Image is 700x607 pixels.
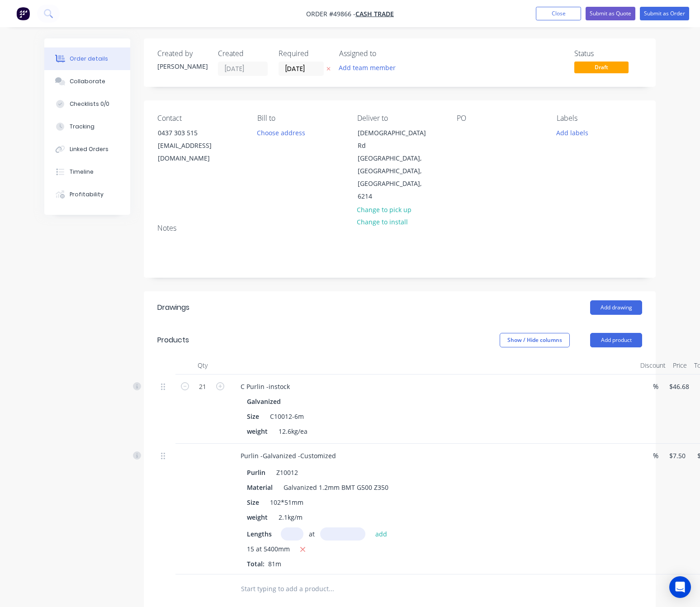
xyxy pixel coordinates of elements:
button: Change to install [352,216,412,228]
div: weight [243,425,271,438]
div: Required [279,49,328,58]
div: Order details [70,55,108,63]
span: at [309,529,315,539]
div: Z10012 [273,466,302,479]
div: Tracking [70,123,95,131]
div: Status [574,49,642,58]
div: Collaborate [70,77,105,85]
button: Close [536,7,581,20]
div: Open Intercom Messenger [669,576,691,598]
span: 81m [265,560,285,568]
div: 12.6kg/ea [275,425,311,438]
img: Factory [16,7,30,20]
div: [PERSON_NAME] [157,62,207,71]
div: [DEMOGRAPHIC_DATA] Rd[GEOGRAPHIC_DATA], [GEOGRAPHIC_DATA], [GEOGRAPHIC_DATA], 6214 [350,126,440,203]
div: 102*51mm [266,496,307,509]
div: 0437 303 515[EMAIL_ADDRESS][DOMAIN_NAME] [150,126,241,165]
a: Cash Trade [355,9,394,18]
button: Submit as Order [640,7,689,20]
button: Profitability [44,183,130,206]
button: Checklists 0/0 [44,93,130,115]
div: Labels [557,114,642,123]
span: % [653,451,658,461]
div: Price [669,356,691,375]
button: Choose address [252,126,310,138]
input: Start typing to add a product... [241,580,421,598]
div: C10012-6m [266,410,307,423]
button: Change to pick up [352,203,416,215]
div: weight [243,511,271,524]
div: [EMAIL_ADDRESS][DOMAIN_NAME] [158,139,233,165]
div: Created [218,49,268,58]
div: Bill to [257,114,343,123]
button: Submit as Quote [586,7,635,20]
div: Size [243,410,263,423]
div: Created by [157,49,207,58]
div: Drawings [157,302,189,313]
button: Add team member [334,62,401,74]
div: C Purlin -instock [233,380,297,393]
div: Timeline [70,168,94,176]
div: Galvanized 1.2mm BMT G500 Z350 [280,481,392,494]
span: Lengths [247,529,272,539]
div: 0437 303 515 [158,127,233,139]
div: Qty [175,356,230,375]
button: Add team member [339,62,401,74]
button: Add product [590,333,642,347]
div: Discount [637,356,669,375]
button: Order details [44,47,130,70]
span: Order #49866 - [306,9,355,18]
div: Deliver to [357,114,443,123]
span: Total: [247,560,265,568]
span: % [653,381,658,392]
button: Tracking [44,115,130,138]
div: Linked Orders [70,145,109,153]
button: add [371,527,392,540]
span: Draft [574,62,629,73]
div: Purlin [243,466,269,479]
button: Show / Hide columns [500,333,570,347]
div: Galvanized [247,395,284,408]
div: Profitability [70,190,104,199]
div: Material [243,481,276,494]
div: [DEMOGRAPHIC_DATA] Rd [358,127,433,152]
div: 2.1kg/m [275,511,306,524]
button: Timeline [44,161,130,183]
div: Checklists 0/0 [70,100,109,108]
button: Add labels [552,126,593,138]
div: Products [157,335,189,346]
div: Purlin -Galvanized -Customized [233,449,343,462]
div: Assigned to [339,49,430,58]
button: Collaborate [44,70,130,93]
div: Size [243,496,263,509]
span: 15 at 5400mm [247,544,290,555]
div: Notes [157,224,642,232]
button: Add drawing [590,300,642,315]
div: PO [457,114,542,123]
div: [GEOGRAPHIC_DATA], [GEOGRAPHIC_DATA], [GEOGRAPHIC_DATA], 6214 [358,152,433,203]
div: Contact [157,114,243,123]
button: Linked Orders [44,138,130,161]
